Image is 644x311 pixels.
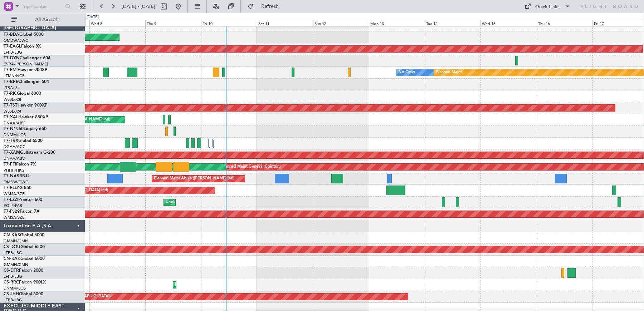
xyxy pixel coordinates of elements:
span: Refresh [255,4,285,9]
span: T7-TRX [4,139,18,143]
span: T7-TST [4,103,18,108]
a: LFPB/LBG [4,297,22,303]
a: T7-BDAGlobal 5000 [4,33,44,37]
a: CS-RRCFalcon 900LX [4,280,46,285]
button: Refresh [244,1,287,12]
a: VHHH/HKG [4,168,25,173]
a: LFPB/LBG [4,274,22,279]
a: DNMM/LOS [4,286,26,291]
a: T7-PJ29Falcon 7X [4,209,39,214]
a: GMMN/CMN [4,238,28,244]
span: T7-DYN [4,56,20,60]
a: T7-RICGlobal 6000 [4,92,41,96]
a: WSSL/XSP [4,109,23,114]
a: LFPB/LBG [4,50,22,55]
div: Tue 14 [425,20,480,26]
a: GMMN/CMN [4,262,28,267]
span: T7-PJ29 [4,209,20,214]
a: T7-EMIHawker 900XP [4,68,47,72]
div: Wed 15 [480,20,536,26]
span: T7-FFI [4,162,16,167]
a: CN-RAKGlobal 6000 [4,257,45,261]
a: T7-LZZIPraetor 600 [4,198,42,202]
input: Trip Number [22,1,63,12]
a: CS-JHHGlobal 6000 [4,292,43,296]
div: Thu 9 [145,20,201,26]
div: Unplanned Maint [GEOGRAPHIC_DATA] ([GEOGRAPHIC_DATA]) [166,197,283,208]
a: WMSA/SZB [4,191,25,197]
span: T7-N1960 [4,127,24,131]
div: Wed 8 [89,20,145,26]
span: T7-NAS [4,174,19,178]
span: CN-RAK [4,257,20,261]
a: LFMN/NCE [4,73,25,79]
a: LTBA/ISL [4,85,20,90]
span: All Aircraft [19,17,75,22]
a: CS-DOUGlobal 6500 [4,245,45,249]
a: T7-FFIFalcon 7X [4,162,36,167]
div: Planned Maint Lagos ([PERSON_NAME]) [175,280,249,290]
div: Quick Links [535,4,560,11]
span: T7-XAL [4,115,18,119]
a: T7-TRXGlobal 6500 [4,139,43,143]
a: CS-DTRFalcon 2000 [4,268,43,273]
span: CN-KAS [4,233,20,237]
a: DNAA/ABV [4,120,25,126]
a: T7-TSTHawker 900XP [4,103,47,108]
span: CS-DTR [4,268,19,273]
a: LFPB/LBG [4,250,22,256]
span: T7-LZZI [4,198,18,202]
span: T7-XAM [4,150,20,155]
a: DGAA/ACC [4,144,25,149]
a: T7-XALHawker 850XP [4,115,48,119]
div: Planned Maint Abuja ([PERSON_NAME] Intl) [154,173,234,184]
a: CN-KASGlobal 5000 [4,233,44,237]
a: OMDW/DWC [4,179,28,185]
button: All Aircraft [8,14,78,25]
a: OMDW/DWC [4,38,28,43]
a: WMSA/SZB [4,215,25,220]
a: T7-EAGLFalcon 8X [4,44,41,49]
div: Fri 10 [201,20,257,26]
button: Quick Links [521,1,574,12]
span: CS-JHH [4,292,19,296]
div: Thu 16 [537,20,592,26]
a: T7-DYNChallenger 604 [4,56,50,60]
div: Sat 11 [257,20,313,26]
a: T7-XAMGulfstream G-200 [4,150,55,155]
span: CS-RRC [4,280,19,285]
div: Planned Maint Geneva (Cointrin) [221,162,280,172]
a: T7-BREChallenger 604 [4,80,49,84]
a: WSSL/XSP [4,97,23,102]
a: DNMM/LOS [4,132,26,138]
a: T7-N1960Legacy 650 [4,127,47,131]
span: T7-EMI [4,68,18,72]
span: T7-BRE [4,80,18,84]
a: EVRA/[PERSON_NAME] [4,61,48,67]
a: DNAA/ABV [4,156,25,161]
a: T7-ELLYG-550 [4,186,31,190]
span: T7-BDA [4,33,19,37]
a: EGLF/FAB [4,203,22,208]
span: [DATE] - [DATE] [122,3,155,10]
span: T7-RIC [4,92,17,96]
a: T7-NASBBJ2 [4,174,30,178]
span: T7-EAGL [4,44,21,49]
div: Mon 13 [369,20,425,26]
div: No Crew [399,67,415,78]
div: [DATE] [87,14,99,20]
span: T7-ELLY [4,186,19,190]
div: Sun 12 [313,20,369,26]
span: CS-DOU [4,245,20,249]
div: Planned Maint [436,67,462,78]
